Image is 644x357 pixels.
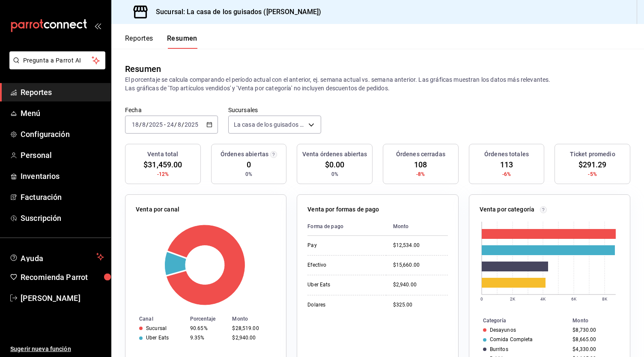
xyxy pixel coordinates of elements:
[234,120,305,129] span: La casa de los guisados ([PERSON_NAME])
[393,281,448,289] div: $2,940.00
[393,301,448,309] div: $325.00
[572,346,616,352] div: $4,330.00
[142,121,146,128] input: --
[307,301,379,309] div: Dolares
[229,314,286,324] th: Monto
[510,297,516,301] text: 2K
[307,281,379,289] div: Uber Eats
[125,107,218,113] label: Fecha
[167,34,197,49] button: Resumen
[182,121,184,128] span: /
[588,170,596,178] span: -5%
[228,107,321,113] label: Sucursales
[21,107,104,119] span: Menú
[232,335,272,341] div: $2,940.00
[307,242,379,249] div: Pay
[125,62,161,75] div: Resumen
[572,336,616,342] div: $8,665.00
[157,170,169,178] span: -12%
[480,205,535,214] p: Venta por categoría
[143,159,182,170] span: $31,459.00
[393,242,448,249] div: $12,534.00
[21,212,104,224] span: Suscripción
[190,325,226,331] div: 90.65%
[125,75,630,92] p: El porcentaje se calcula comparando el período actual con el anterior, ej. semana actual vs. sema...
[167,121,174,128] input: --
[146,335,169,341] div: Uber Eats
[232,325,272,331] div: $28,519.00
[245,170,252,178] span: 0%
[164,121,166,128] span: -
[177,121,182,128] input: --
[174,121,177,128] span: /
[307,205,379,214] p: Venta por formas de pago
[125,314,187,324] th: Canal
[331,170,338,178] span: 0%
[184,121,199,128] input: ----
[147,150,178,159] h3: Venta total
[125,34,197,49] div: navigation tabs
[146,121,149,128] span: /
[502,170,511,178] span: -6%
[540,297,546,301] text: 4K
[131,121,139,128] input: --
[602,297,608,301] text: 8K
[325,159,345,170] span: $0.00
[9,51,105,69] button: Pregunta a Parrot AI
[484,150,529,159] h3: Órdenes totales
[393,262,448,269] div: $15,660.00
[21,128,104,140] span: Configuración
[569,316,630,325] th: Monto
[490,336,533,342] div: Comida Completa
[94,22,101,29] button: open_drawer_menu
[469,316,569,325] th: Categoría
[570,150,615,159] h3: Ticket promedio
[149,7,321,17] h3: Sucursal: La casa de los guisados ([PERSON_NAME])
[247,159,251,170] span: 0
[21,86,104,98] span: Reportes
[572,327,616,333] div: $8,730.00
[307,262,379,269] div: Efectivo
[480,297,483,301] text: 0
[578,159,607,170] span: $291.29
[490,346,508,352] div: Burritos
[302,150,367,159] h3: Venta órdenes abiertas
[6,62,105,71] a: Pregunta a Parrot AI
[125,34,153,49] button: Reportes
[136,205,179,214] p: Venta por canal
[21,252,93,262] span: Ayuda
[386,217,448,236] th: Monto
[146,325,167,331] div: Sucursal
[416,170,425,178] span: -8%
[21,170,104,182] span: Inventarios
[307,217,386,236] th: Forma de pago
[149,121,163,128] input: ----
[500,159,513,170] span: 113
[571,297,577,301] text: 6K
[190,335,226,341] div: 9.35%
[21,292,104,304] span: [PERSON_NAME]
[21,149,104,161] span: Personal
[21,191,104,203] span: Facturación
[187,314,229,324] th: Porcentaje
[139,121,142,128] span: /
[396,150,445,159] h3: Órdenes cerradas
[490,327,516,333] div: Desayunos
[23,56,92,65] span: Pregunta a Parrot AI
[21,271,104,283] span: Recomienda Parrot
[221,150,268,159] h3: Órdenes abiertas
[10,345,104,354] span: Sugerir nueva función
[414,159,427,170] span: 108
